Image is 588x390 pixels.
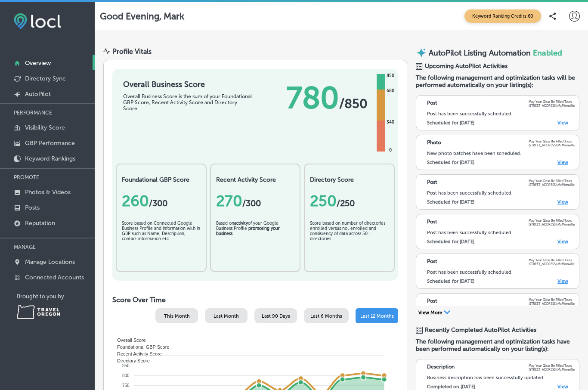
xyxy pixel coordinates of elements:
p: GBP Performance [25,139,75,147]
span: Recently Completed AutoPilot Activities [425,326,536,334]
b: promoting your business [216,226,280,236]
p: [STREET_ADDRESS] McMinnville [529,183,575,187]
span: /250 [337,198,355,208]
label: Scheduled for [DATE] [427,279,474,284]
p: Reputation [25,220,55,227]
span: Last 12 Months [360,313,394,319]
p: [STREET_ADDRESS] McMinnville [529,223,575,226]
span: The following management and optimization tasks will be performed automatically on your listing(s): [416,74,579,89]
p: [STREET_ADDRESS] McMinnville [529,302,575,306]
div: Based on of your Google Business Profile . [216,221,295,264]
p: May Your Glass Be Filled Tours [529,139,575,143]
p: Good Evening, Mark [100,11,184,22]
p: [STREET_ADDRESS] McMinnville [529,368,575,371]
p: Description [427,364,455,371]
p: [STREET_ADDRESS] McMinnville [529,143,575,147]
p: May Your Glass Be Filled Tours [529,364,575,368]
div: 680 [385,87,396,94]
p: Brought to you by [17,293,95,300]
p: [STREET_ADDRESS] McMinnville [529,262,575,266]
span: Overall Score [111,337,146,343]
a: View [557,384,568,390]
img: autopilot-icon [416,47,427,58]
div: Post has been successfully scheduled. [427,269,575,275]
p: Posts [25,204,40,211]
div: 0 [387,147,393,154]
p: AutoPilot Listing Automation [429,48,531,58]
h1: Overall Business Score [123,80,252,89]
label: Completed on [DATE] [427,384,475,390]
span: / 850 [339,96,368,111]
h2: Recent Activity Score [216,176,295,183]
p: May Your Glass Be Filled Tours [529,179,575,183]
p: Keyword Rankings [25,155,75,162]
div: Post has been successfully scheduled. [427,230,575,235]
div: Overall Business Score is the sum of your Foundational GBP Score, Recent Activity Score and Direc... [123,93,252,111]
tspan: 800 [122,373,130,378]
p: Photos & Videos [25,189,71,196]
div: Post has been successfully scheduled. [427,190,575,196]
p: Photo [427,139,441,147]
div: Business description has been successfully updated. [427,375,575,381]
span: Foundational GBP Score [111,344,169,350]
p: Post [427,219,437,226]
p: Visibility Score [25,124,65,131]
p: Connected Accounts [25,274,84,281]
p: [STREET_ADDRESS] McMinnville [529,104,575,108]
div: 270 [216,192,295,210]
label: Scheduled for [DATE] [427,160,474,165]
p: Overview [25,59,51,67]
a: View [557,279,568,284]
label: Scheduled for [DATE] [427,239,474,245]
label: Scheduled for [DATE] [427,120,474,126]
span: Upcoming AutoPilot Activities [425,62,508,70]
span: Last Month [214,313,239,319]
p: May Your Glass Be Filled Tours [529,219,575,223]
span: /300 [242,198,261,208]
a: View [557,120,568,126]
div: 260 [122,192,201,210]
p: Post [427,179,437,187]
span: Enabled [533,48,562,58]
a: View [557,199,568,205]
div: Post has been successfully scheduled. [427,111,575,117]
tspan: 850 [122,363,130,368]
p: Post [427,258,437,266]
div: Score based on number of directories enrolled versus not enrolled and consistency of data across ... [310,221,389,264]
img: Travel Oregon [17,305,60,319]
div: 340 [385,119,396,126]
div: New photo batches have been scheduled. [427,151,575,156]
span: Last 6 Months [310,313,342,319]
p: May Your Glass Be Filled Tours [529,298,575,302]
p: AutoPilot [25,90,51,98]
label: Scheduled for [DATE] [427,199,474,205]
p: Post [427,298,437,306]
div: Score based on Connected Google Business Profile and information with in GBP such as Name, Descri... [122,221,201,264]
h2: Score Over Time [112,296,398,304]
p: Directory Sync [25,75,66,82]
a: View [557,160,568,165]
p: May Your Glass Be Filled Tours [529,258,575,262]
div: 850 [385,72,396,79]
tspan: 750 [122,383,130,388]
h2: Foundational GBP Score [122,176,201,183]
span: 780 [286,80,339,116]
a: View [557,239,568,245]
div: Profile Vitals [112,47,152,56]
h2: Directory Score [310,176,389,183]
div: 250 [310,192,389,210]
span: Recent Activity Score [111,351,162,356]
p: Manage Locations [25,258,75,266]
span: Directory Score [111,358,150,363]
img: fda3e92497d09a02dc62c9cd864e3231.png [14,13,61,29]
span: The following management and optimization tasks have been performed automatically on your listing... [416,338,579,353]
span: / 300 [149,198,167,208]
button: View More [416,310,453,317]
p: May Your Glass Be Filled Tours [529,100,575,104]
span: Keyword Ranking Credits: 60 [464,9,541,23]
p: Post [427,100,437,108]
span: Last 90 Days [262,313,290,319]
span: This Month [164,313,190,319]
b: activity [234,221,248,226]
